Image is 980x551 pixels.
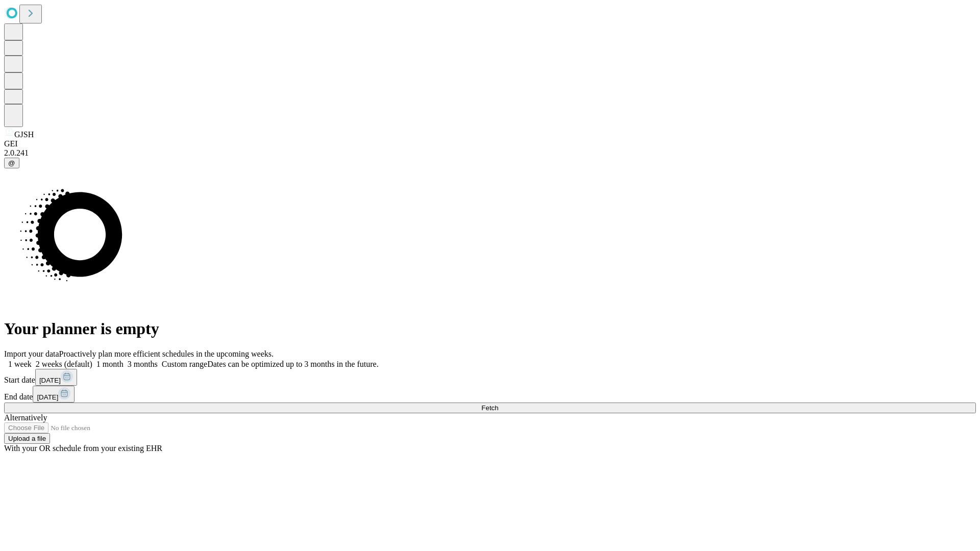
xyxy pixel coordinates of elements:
div: 2.0.241 [4,148,976,158]
span: Proactively plan more efficient schedules in the upcoming weeks. [59,349,274,358]
span: 2 weeks (default) [36,360,92,368]
span: [DATE] [39,377,61,384]
button: Upload a file [4,433,50,444]
span: Dates can be optimized up to 3 months in the future. [207,360,378,368]
button: Fetch [4,403,976,413]
span: Custom range [162,360,207,368]
span: With your OR schedule from your existing EHR [4,444,162,453]
h1: Your planner is empty [4,319,976,338]
div: GEI [4,139,976,148]
span: Alternatively [4,413,47,422]
button: [DATE] [33,386,75,403]
span: 3 months [128,360,158,368]
div: End date [4,386,976,403]
span: Fetch [481,404,498,412]
span: [DATE] [37,393,58,401]
span: 1 week [8,360,32,368]
span: GJSH [14,130,34,139]
span: @ [8,159,15,167]
span: Import your data [4,349,59,358]
div: Start date [4,369,976,386]
button: [DATE] [35,369,77,386]
button: @ [4,158,19,168]
span: 1 month [96,360,124,368]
